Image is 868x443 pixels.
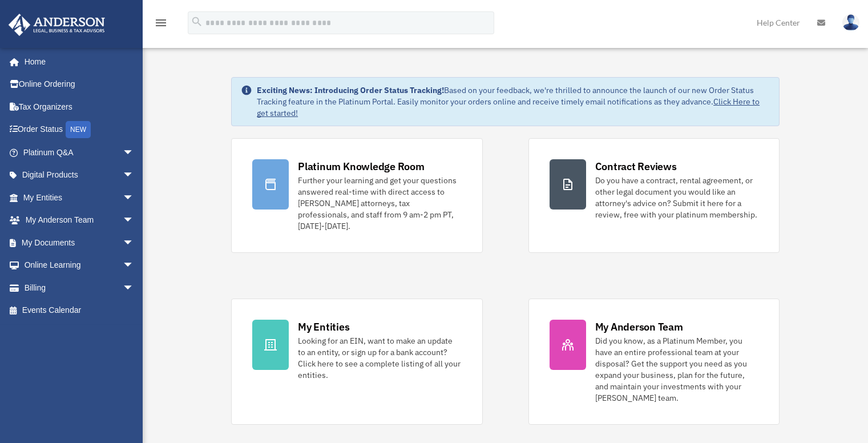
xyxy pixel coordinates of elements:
[8,209,151,232] a: My Anderson Teamarrow_drop_down
[8,276,151,299] a: Billingarrow_drop_down
[298,320,349,334] div: My Entities
[257,84,770,119] div: Based on your feedback, we're thrilled to announce the launch of our new Order Status Tracking fe...
[231,138,482,253] a: Platinum Knowledge Room Further your learning and get your questions answered real-time with dire...
[298,175,461,232] div: Further your learning and get your questions answered real-time with direct access to [PERSON_NAM...
[191,15,203,28] i: search
[8,164,151,187] a: Digital Productsarrow_drop_down
[123,186,146,210] span: arrow_drop_down
[842,14,859,31] img: User Pic
[123,231,146,255] span: arrow_drop_down
[8,50,146,73] a: Home
[595,159,677,174] div: Contract Reviews
[8,95,151,118] a: Tax Organizers
[528,138,780,253] a: Contract Reviews Do you have a contract, rental agreement, or other legal document you would like...
[595,320,683,334] div: My Anderson Team
[8,73,151,96] a: Online Ordering
[257,85,444,95] strong: Exciting News: Introducing Order Status Tracking!
[123,276,146,300] span: arrow_drop_down
[231,299,482,425] a: My Entities Looking for an EIN, want to make an update to an entity, or sign up for a bank accoun...
[123,141,146,164] span: arrow_drop_down
[8,231,151,254] a: My Documentsarrow_drop_down
[66,121,91,138] div: NEW
[8,186,151,209] a: My Entitiesarrow_drop_down
[154,20,168,30] a: menu
[123,254,146,277] span: arrow_drop_down
[8,254,151,277] a: Online Learningarrow_drop_down
[595,175,758,220] div: Do you have a contract, rental agreement, or other legal document you would like an attorney's ad...
[298,335,461,381] div: Looking for an EIN, want to make an update to an entity, or sign up for a bank account? Click her...
[123,209,146,232] span: arrow_drop_down
[8,118,151,142] a: Order StatusNEW
[595,335,758,404] div: Did you know, as a Platinum Member, you have an entire professional team at your disposal? Get th...
[257,96,760,118] a: Click Here to get started!
[298,159,425,174] div: Platinum Knowledge Room
[8,299,151,322] a: Events Calendar
[154,16,168,30] i: menu
[123,164,146,187] span: arrow_drop_down
[528,299,780,425] a: My Anderson Team Did you know, as a Platinum Member, you have an entire professional team at your...
[5,14,108,36] img: Anderson Advisors Platinum Portal
[8,141,151,164] a: Platinum Q&Aarrow_drop_down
